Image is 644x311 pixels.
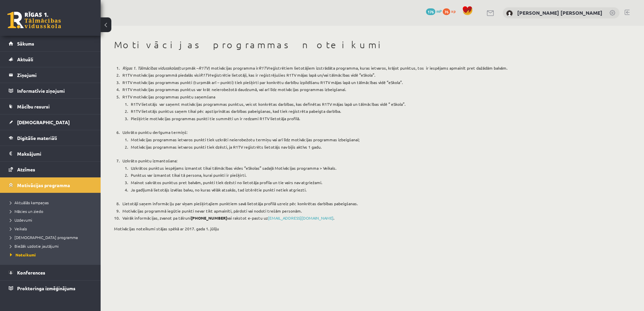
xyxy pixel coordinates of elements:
a: Mācies un ziedo [10,208,94,214]
li: Motivācijas programmas ietvaros punkti tiek uzkrāti neierobežotu termiņu vai arī līdz motivācijas... [129,136,543,144]
span: 176 [426,8,435,15]
li: (turpmāk – ) motivācijas programma ir reģistrētiem lietotājiem izstrādāta programma, kuras ietvar... [121,65,543,72]
span: Digitālie materiāli [17,135,57,141]
span: Sākums [17,41,34,47]
li: R1TV motivācijas programmas punkti (turpmāk arī – punkti) tiek piešķirti par konkrētu darbību izp... [121,79,543,86]
span: [DEMOGRAPHIC_DATA] [17,119,70,125]
li: Piešķirtie motivācijas programmas punkti tie summēti un ir redzami R1TV lietotāja profilā. [129,115,543,123]
a: Mācību resursi [9,99,92,114]
a: Atzīmes [9,162,92,177]
em: R1TV [199,65,209,71]
a: Uzdevumi [10,217,94,223]
li: R1TV motivācijas programmas punktus var krāt neierobežotā daudzumā, vai arī līdz motivācijas prog... [121,86,543,93]
a: Motivācijas programma [9,177,92,193]
a: Noteikumi [10,252,94,258]
a: Proktoringa izmēģinājums [9,281,92,296]
li: Uzkrāto punktu derīguma termiņš: [121,129,543,151]
a: [DEMOGRAPHIC_DATA] [9,114,92,130]
legend: Ziņojumi [17,67,92,83]
span: 76 [443,8,450,15]
img: Ādams Aleksandrs Kovaļenko [506,10,513,17]
p: Motivācijas noteikumi stājas spēkā ar 2017. gada 1. jūliju [114,226,543,232]
li: R1TV motivācijas programmā piedalās visi reģistrētie lietotāji, kas ir reģistrējušies R1TV mājas ... [121,72,543,79]
span: Noteikumi [10,252,36,257]
a: [PERSON_NAME] [PERSON_NAME] [517,9,602,16]
span: Mācību resursi [17,103,50,109]
span: Konferences [17,269,45,276]
a: Maksājumi [9,146,92,161]
h1: Motivācijas programmas noteikumi [114,39,543,51]
li: Punktus var izmantot tikai tā persona, kurai punkti ir piešķirti. [129,172,543,179]
a: Biežāk uzdotie jautājumi [10,243,94,249]
a: Konferences [9,265,92,280]
span: Aktuāli [17,56,33,62]
a: 176 mP [426,8,442,14]
a: Rīgas 1. Tālmācības vidusskola [7,12,61,28]
span: Atzīmes [17,166,35,172]
a: Informatīvie ziņojumi [9,83,92,98]
legend: Informatīvie ziņojumi [17,83,92,98]
span: mP [436,8,442,14]
li: Lietotāji saņem informāciju par viņam piešķirtajiem punktiem savā lietotāja profilā uzreiz pēc ko... [121,200,543,208]
em: R1TV [259,65,269,71]
li: Motivācijas programmā iegūtie punkti nevar tikt apmainīti, pārdoti vai nodoti trešām personām. [121,208,543,215]
a: Digitālie materiāli [9,130,92,146]
span: [DEMOGRAPHIC_DATA] programma [10,235,78,240]
a: Sākums [9,36,92,51]
li: R1TV lietotājs var saņemt motivācijas programmas punktus, veicot konkrētas darbības, kas definēta... [129,101,543,108]
span: Aktuālās kampaņas [10,200,49,205]
a: [DEMOGRAPHIC_DATA] programma [10,234,94,240]
a: 76 xp [443,8,459,14]
span: Uzdevumi [10,217,32,223]
span: Proktoringa izmēģinājums [17,285,75,291]
em: R1TV [200,72,210,78]
li: R1TV lietotājs punktus saņem tikai pēc apstiprinātas darbības pabeigšanas, kad tiek reģistrēta pa... [129,108,543,115]
li: Vairāk informācijas, zvanot pa tālruni vai rakstot e-pastu uz . [121,215,543,222]
em: Rīgas 1. Tālmācības vidusskolas [122,65,178,71]
li: Motivācijas programmas ietvaros punkti tiek dzēsti, ja R1TV reģistrēts lietotājs nav bijis aktīvs... [129,144,543,151]
li: Uzkrāto punktu izmantošana: [121,157,543,193]
span: Motivācijas programma [17,182,70,188]
li: R1TV motivācijas programmas punktu saņemšana [121,93,543,122]
a: Ziņojumi [9,67,92,83]
span: Biežāk uzdotie jautājumi [10,243,59,249]
a: Aktuāli [9,52,92,67]
legend: Maksājumi [17,146,92,161]
li: Mainot sakrātos punktus pret balvām, punkti tiek dzēsti no lietotāja profila un tie vairs nav atg... [129,179,543,186]
strong: [PHONE_NUMBER] [191,215,227,221]
a: [EMAIL_ADDRESS][DOMAIN_NAME] [268,215,333,221]
a: Aktuālās kampaņas [10,200,94,206]
li: Ja gadījumā lietotājs izvēlas balvu, no kuras vēlāk atsakās, tad iztērētie punkti netiek atgriezti. [129,186,543,194]
span: xp [451,8,455,14]
span: Veikals [10,226,27,231]
span: Mācies un ziedo [10,209,43,214]
li: Uzkrātos punktus iespējams izmantot tikai tālmācības vides “eSkolas” sadaļā Motivācijas programma... [129,165,543,172]
a: Veikals [10,226,94,232]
